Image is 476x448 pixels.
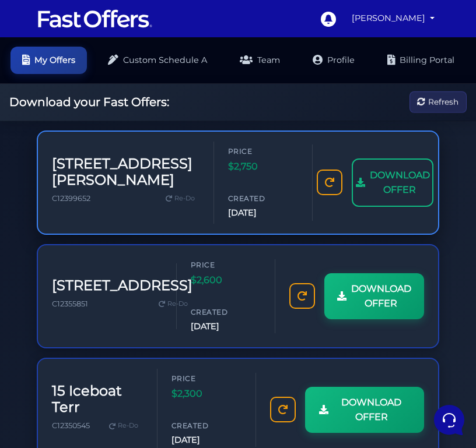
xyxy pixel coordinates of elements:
a: Re-Do [154,297,192,312]
span: [DATE] [228,206,298,220]
a: See all [188,65,215,75]
span: C12399652 [52,194,90,203]
a: My Offers [10,47,87,74]
h3: [STREET_ADDRESS] [52,277,192,294]
button: Messages [81,341,153,368]
span: C12350545 [52,421,90,430]
a: [PERSON_NAME] [347,7,439,30]
button: Refresh [409,91,467,113]
span: DOWNLOAD OFFER [370,168,430,197]
p: Help [181,357,196,368]
a: Profile [301,47,366,74]
span: $2,750 [228,159,298,174]
span: Created [171,420,242,431]
h3: [STREET_ADDRESS][PERSON_NAME] [52,156,199,189]
p: Home [35,357,55,368]
span: Created [191,306,261,318]
img: dark [19,84,42,107]
span: Price [191,259,261,270]
span: $2,300 [171,386,242,401]
span: [DATE] [191,320,261,333]
a: Custom Schedule A [96,47,219,74]
a: Billing Portal [376,47,466,74]
span: Price [171,373,242,384]
span: Re-Do [118,421,138,431]
h3: 15 Iceboat Terr [52,383,143,417]
a: DOWNLOAD OFFER [305,387,424,433]
a: Open Help Center [145,163,215,172]
span: DOWNLOAD OFFER [333,395,410,425]
button: Help [152,341,224,368]
span: [DATE] [171,433,242,447]
button: Home [9,341,81,368]
a: Team [228,47,292,74]
span: Your Conversations [19,65,94,75]
span: Find an Answer [19,163,79,172]
span: Created [228,193,298,204]
span: Re-Do [174,193,195,204]
a: DOWNLOAD OFFER [324,273,424,319]
span: Price [228,146,298,157]
a: Re-Do [161,191,199,206]
span: Start a Conversation [84,124,163,133]
span: DOWNLOAD OFFER [351,281,411,311]
img: dark [37,84,61,107]
a: Re-Do [104,418,143,433]
span: Refresh [428,96,459,108]
iframe: Customerly Messenger Launcher [432,403,467,438]
span: C12355851 [52,299,88,308]
a: DOWNLOAD OFFER [352,158,433,207]
span: Re-Do [167,299,188,309]
h2: Hello [PERSON_NAME] 👋 [9,9,196,47]
p: Messages [100,357,134,368]
h2: Download your Fast Offers: [9,95,169,109]
input: Search for an Article... [26,188,191,200]
button: Start a Conversation [19,117,215,140]
span: $2,600 [191,273,261,288]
